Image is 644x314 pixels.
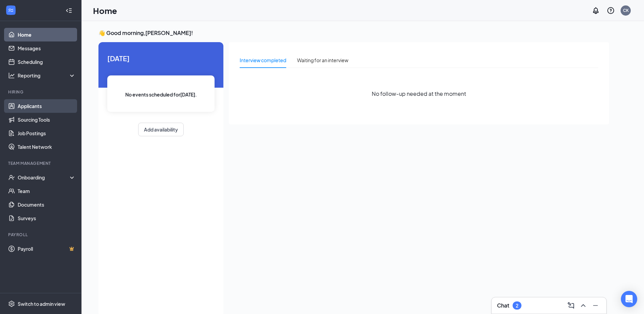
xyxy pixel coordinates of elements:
[18,184,76,198] a: Team
[18,126,76,140] a: Job Postings
[138,123,184,136] button: Add availability
[591,301,600,310] svg: Minimize
[18,242,76,256] a: PayrollCrown
[8,89,74,95] div: Hiring
[93,5,117,16] h1: Home
[567,301,575,310] svg: ComposeMessage
[18,55,76,69] a: Scheduling
[578,300,589,311] button: ChevronUp
[18,72,76,79] div: Reporting
[107,53,215,64] span: [DATE]
[579,301,587,310] svg: ChevronUp
[7,7,14,14] svg: WorkstreamLogo
[18,99,76,113] a: Applicants
[8,160,74,166] div: Team Management
[8,174,15,181] svg: UserCheck
[66,7,72,14] svg: Collapse
[18,300,65,307] div: Switch to admin view
[18,140,76,154] a: Talent Network
[297,56,348,64] div: Waiting for an interview
[566,300,576,311] button: ComposeMessage
[18,41,76,55] a: Messages
[590,300,601,311] button: Minimize
[372,89,466,98] span: No follow-up needed at the moment
[18,28,76,41] a: Home
[18,211,76,225] a: Surveys
[18,174,70,181] div: Onboarding
[592,6,600,15] svg: Notifications
[240,56,286,64] div: Interview completed
[18,113,76,126] a: Sourcing Tools
[497,302,509,309] h3: Chat
[98,29,609,37] h3: 👋 Good morning, [PERSON_NAME] !
[8,232,74,238] div: Payroll
[516,303,518,309] div: 2
[621,291,637,307] div: Open Intercom Messenger
[125,91,197,98] span: No events scheduled for [DATE] .
[8,300,15,307] svg: Settings
[607,6,615,15] svg: QuestionInfo
[18,198,76,211] a: Documents
[8,72,15,79] svg: Analysis
[623,7,629,13] div: CK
